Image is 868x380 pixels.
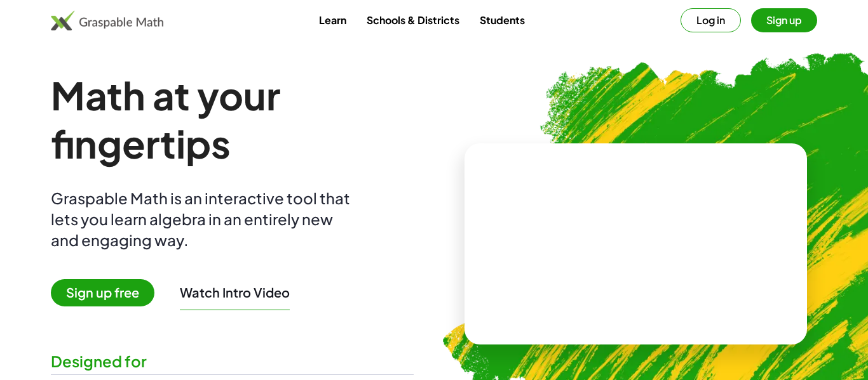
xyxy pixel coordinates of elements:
button: Watch Intro Video [180,284,290,301]
h1: Math at your fingertips [51,71,414,167]
a: Students [470,8,535,32]
button: Sign up [751,8,817,32]
button: Log in [681,8,741,32]
video: What is this? This is dynamic math notation. Dynamic math notation plays a central role in how Gr... [541,197,731,292]
span: Sign up free [51,279,154,306]
div: Designed for [51,351,414,372]
a: Learn [309,8,356,32]
div: Graspable Math is an interactive tool that lets you learn algebra in an entirely new and engaging... [51,188,356,251]
a: Schools & Districts [356,8,470,32]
